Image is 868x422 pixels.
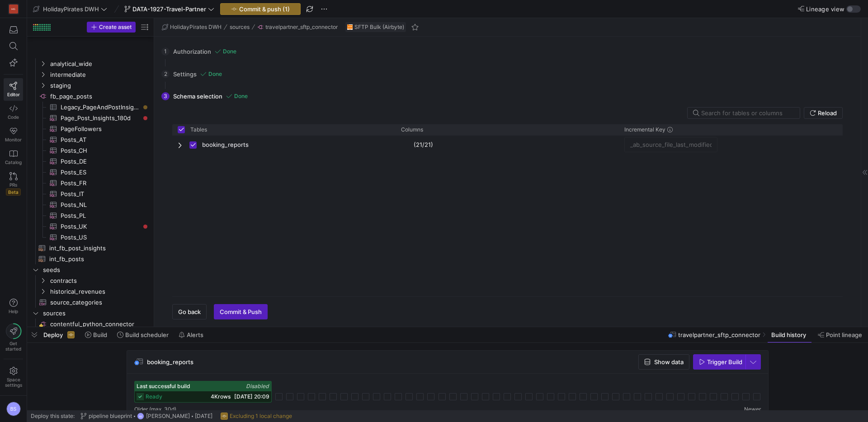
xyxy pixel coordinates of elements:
span: Posts_DE​​​​​​​​​ [61,156,140,167]
span: sources [43,308,149,319]
a: Posts_UK​​​​​​​​​ [31,221,150,232]
div: Press SPACE to select this row. [31,80,150,91]
span: pipeline blueprint [89,413,132,419]
span: Build scheduler [125,331,169,338]
button: Build scheduler [113,327,173,342]
div: Press SPACE to select this row. [31,210,150,221]
span: Build [93,331,107,338]
span: booking_reports [202,136,249,154]
div: Press SPACE to select this row. [31,178,150,188]
span: Deploy this state: [31,413,75,419]
y42-import-column-renderer: (21/21) [414,141,433,148]
span: Posts_ES​​​​​​​​​ [61,167,140,178]
span: Space settings [5,377,22,388]
span: Editor [7,92,20,97]
span: Incremental Key [624,127,665,133]
span: seeds [43,265,149,275]
span: Catalog [5,159,22,165]
span: [PERSON_NAME] [146,413,190,419]
button: Reload [804,107,843,119]
span: Posts_US​​​​​​​​​ [61,232,140,243]
span: SFTP Bulk (Airbyte) [354,24,404,30]
div: Press SPACE to select this row. [31,91,150,102]
button: sources [227,22,252,33]
button: HolidayPirates DWH [160,22,224,33]
span: Commit & Push [220,308,262,315]
button: Show data [638,354,689,370]
a: HG [4,1,23,17]
a: PageFollowers​​​​​​​​​ [31,123,150,134]
span: sources [230,24,250,30]
span: historical_revenues [50,286,149,297]
span: int_fb_posts​​​​​​​​​​ [49,254,140,264]
a: Posts_CH​​​​​​​​​ [31,145,150,156]
span: analytical_wide [50,59,149,69]
span: Lineage view [806,5,844,13]
span: source_categories​​​​​​ [50,297,140,308]
span: contracts [50,276,149,286]
a: Posts_FR​​​​​​​​​ [31,178,150,188]
div: Press SPACE to select this row. [31,297,150,308]
span: booking_reports [147,358,193,366]
div: Press SPACE to select this row. [31,134,150,145]
span: HolidayPirates DWH [43,5,99,13]
button: Last successful buildDisabledready4Krows[DATE] 20:09 [134,381,272,403]
a: Posts_AT​​​​​​​​​ [31,134,150,145]
div: Press SPACE to select this row. [31,253,150,264]
span: ready [146,394,162,400]
span: 4K rows [211,393,231,400]
span: Alerts [187,331,203,338]
div: Press SPACE to select this row. [31,221,150,232]
div: BS [137,413,144,420]
span: intermediate [50,70,149,80]
span: Last successful build [137,383,190,389]
span: Posts_UK​​​​​​​​​ [61,221,140,232]
span: travelpartner_sftp_connector [265,24,338,30]
a: Catalog [4,146,23,169]
span: Monitor [5,137,22,142]
div: Press SPACE to select this row. [31,102,150,113]
span: fb_page_posts​​​​​​​​ [50,91,149,102]
a: Posts_NL​​​​​​​​​ [31,199,150,210]
a: Code [4,101,23,123]
button: Trigger Build [693,354,745,370]
div: Press SPACE to select this row. [31,123,150,134]
span: Go back [178,308,201,315]
button: Help [4,295,23,318]
span: Code [8,114,19,120]
span: Deploy [43,331,63,338]
span: PRs [9,182,17,188]
span: Older (max. 30d) [134,406,176,413]
span: Page_Post_Insights_180d​​​​​​​​​ [61,113,140,123]
button: Commit & push (1) [220,3,301,15]
div: Press SPACE to select this row. [31,232,150,243]
button: Excluding 1 local change [218,410,294,422]
span: DATA-1927-Travel-Partner [132,5,206,13]
span: contentful_python_connector​​​​​​​​ [50,319,149,329]
button: Commit & Push [214,304,268,319]
span: travelpartner_sftp_connector [678,331,760,338]
a: Editor [4,78,23,101]
a: Monitor [4,123,23,146]
div: Press SPACE to select this row. [31,113,150,123]
div: Press SPACE to select this row. [31,199,150,210]
span: [DATE] 20:09 [234,393,269,400]
span: PageFollowers​​​​​​​​​ [61,124,140,134]
button: Build [81,327,111,342]
span: Posts_CH​​​​​​​​​ [61,145,140,156]
div: Press SPACE to select this row. [31,69,150,80]
span: Trigger Build [707,358,742,366]
span: Disabled [246,383,269,389]
span: Point lineage [826,331,862,338]
button: pipeline blueprintBS[PERSON_NAME][DATE] [78,410,215,422]
input: Search for tables or columns [701,109,793,117]
span: Newer [744,406,761,413]
div: Press SPACE to select this row. [31,58,150,69]
span: staging [50,80,149,91]
span: Posts_IT​​​​​​​​​ [61,189,140,199]
span: Show data [654,358,684,366]
div: Press SPACE to select this row. [31,308,150,319]
span: Tables [190,127,207,133]
button: Getstarted [4,320,23,355]
span: Beta [6,188,21,196]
